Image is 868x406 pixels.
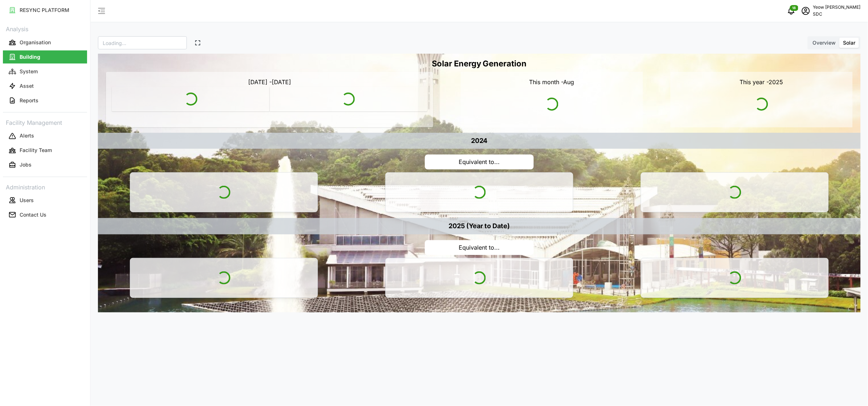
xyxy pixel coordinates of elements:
[3,79,87,93] button: Asset
[3,23,87,34] p: Analysis
[784,4,799,18] button: notifications
[20,39,51,46] p: Organisation
[676,78,847,87] p: This year - 2025
[98,36,187,49] input: Loading...
[20,82,34,90] p: Asset
[3,36,87,49] button: Organisation
[843,40,856,46] span: Solar
[3,93,87,108] a: Reports
[3,130,87,143] button: Alerts
[3,117,87,127] p: Facility Management
[3,50,87,64] a: Building
[3,64,87,79] a: System
[3,129,87,143] a: Alerts
[20,7,69,14] p: RESYNC PLATFORM
[793,5,797,11] span: 18
[98,54,861,69] h3: Solar Energy Generation
[3,65,87,78] button: System
[3,181,87,192] p: Administration
[3,144,87,157] button: Facility Team
[813,4,861,11] p: Yeow [PERSON_NAME]
[449,221,510,231] p: 2025 (Year to Date)
[112,78,427,87] p: [DATE] - [DATE]
[3,194,87,207] button: Users
[3,94,87,107] button: Reports
[3,3,87,17] a: RESYNC PLATFORM
[20,132,34,139] p: Alerts
[20,197,34,204] p: Users
[813,40,836,46] span: Overview
[3,208,87,221] button: Contact Us
[467,78,637,87] p: This month - Aug
[425,155,534,169] p: Equivalent to...
[3,35,87,50] a: Organisation
[471,136,488,146] p: 2024
[3,208,87,222] a: Contact Us
[799,4,813,18] button: schedule
[3,158,87,172] a: Jobs
[3,50,87,63] button: Building
[20,211,46,218] p: Contact Us
[3,4,87,17] button: RESYNC PLATFORM
[3,193,87,208] a: Users
[20,68,38,75] p: System
[813,11,861,18] p: SDC
[3,79,87,93] a: Asset
[3,143,87,158] a: Facility Team
[20,53,40,61] p: Building
[3,159,87,172] button: Jobs
[193,38,203,48] button: Enter full screen
[20,97,38,104] p: Reports
[20,161,32,168] p: Jobs
[20,147,52,154] p: Facility Team
[425,240,534,255] p: Equivalent to...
